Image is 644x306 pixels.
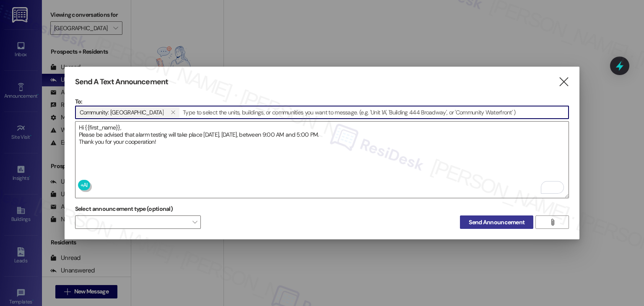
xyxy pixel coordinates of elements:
[75,122,569,198] textarea: To enrich screen reader interactions, please activate Accessibility in Grammarly extension settings
[75,202,173,215] label: Select announcement type (optional)
[549,219,556,226] i: 
[80,107,164,118] span: Community: Brooklyn West
[171,109,175,116] i: 
[75,121,569,198] div: To enrich screen reader interactions, please activate Accessibility in Grammarly extension settings
[167,107,179,118] button: Community: Brooklyn West
[558,78,569,86] i: 
[469,218,525,227] span: Send Announcement
[180,106,569,119] input: Type to select the units, buildings, or communities you want to message. (e.g. 'Unit 1A', 'Buildi...
[75,97,569,106] p: To:
[75,77,168,87] h3: Send A Text Announcement
[460,215,533,229] button: Send Announcement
